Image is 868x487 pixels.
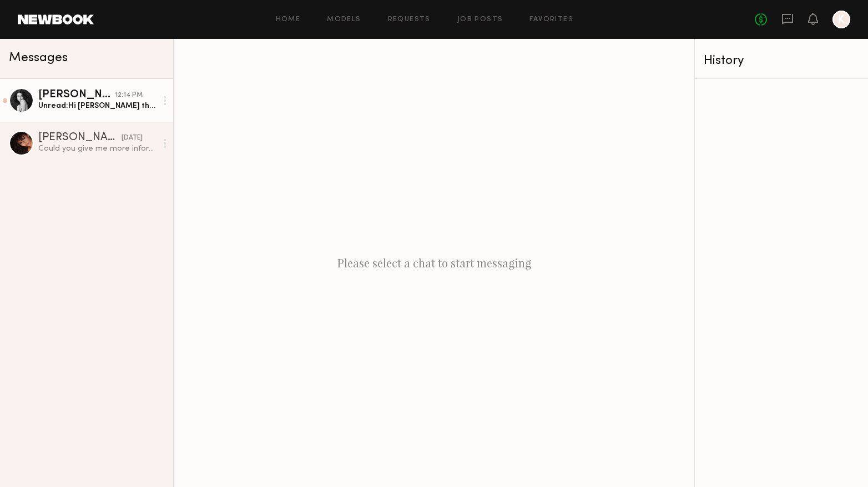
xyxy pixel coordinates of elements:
[832,11,850,28] a: K
[704,54,859,67] div: History
[529,16,573,23] a: Favorites
[276,16,301,23] a: Home
[388,16,431,23] a: Requests
[115,90,143,101] div: 12:14 PM
[457,16,503,23] a: Job Posts
[38,101,157,111] div: Unread: Hi [PERSON_NAME] thank you! Would I be able to send the receipt to you and you can Venmo ...
[122,133,143,143] div: [DATE]
[9,52,68,64] span: Messages
[327,16,361,23] a: Models
[38,132,122,143] div: [PERSON_NAME]
[38,90,115,101] div: [PERSON_NAME]
[38,143,157,154] div: Could you give me more information about the work? Location, rate, what will the mood be like? Wi...
[174,39,694,487] div: Please select a chat to start messaging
